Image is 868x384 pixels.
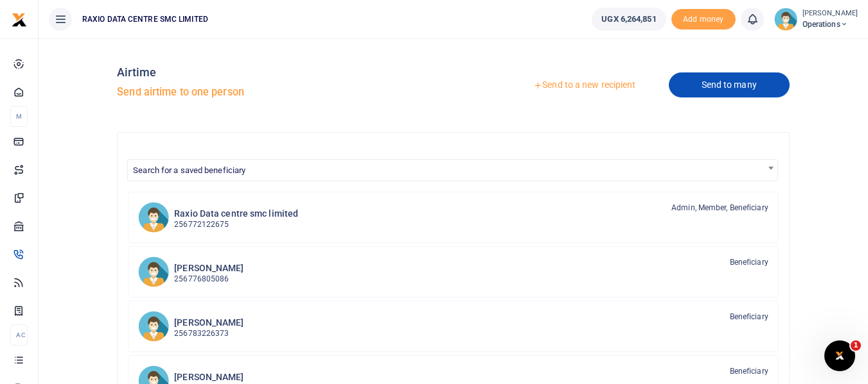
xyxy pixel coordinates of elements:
img: RDcsl [138,202,169,233]
h6: [PERSON_NAME] [174,263,244,274]
span: Beneficiary [730,311,768,322]
span: 1 [851,340,861,351]
span: Search for a saved beneficiary [127,159,778,181]
p: 256776805086 [174,273,244,285]
a: Send to a new recipient [500,74,668,97]
h4: Airtime [117,65,448,79]
a: RDcsl Raxio Data centre smc limited 256772122675 Admin, Member, Beneficiary [128,192,779,243]
a: logo-small logo-large logo-large [12,14,27,24]
span: Search for a saved beneficiary [133,165,245,175]
span: RAXIO DATA CENTRE SMC LIMITED [77,13,213,25]
img: EM [138,311,169,342]
img: profile-user [774,8,797,31]
li: M [10,106,28,127]
span: UGX 6,264,851 [601,13,656,26]
h6: [PERSON_NAME] [174,317,244,328]
a: profile-user [PERSON_NAME] Operations [774,8,858,31]
li: Toup your wallet [671,9,736,30]
img: MN [138,256,169,287]
a: Add money [671,13,736,23]
h6: Raxio Data centre smc limited [174,208,298,219]
a: EM [PERSON_NAME] 256783226373 Beneficiary [128,301,779,352]
a: UGX 6,264,851 [592,8,666,31]
li: Wallet ballance [587,8,671,31]
p: 256772122675 [174,219,298,231]
img: logo-small [12,12,27,28]
small: [PERSON_NAME] [802,8,858,19]
a: MN [PERSON_NAME] 256776805086 Beneficiary [128,246,779,297]
span: Admin, Member, Beneficiary [671,202,768,213]
h5: Send airtime to one person [117,86,448,99]
h6: [PERSON_NAME] [174,372,244,383]
span: Add money [671,9,736,30]
span: Beneficiary [730,256,768,268]
p: 256783226373 [174,328,244,340]
span: Beneficiary [730,365,768,377]
a: Send to many [669,72,790,97]
span: Operations [802,19,858,30]
iframe: Intercom live chat [824,340,855,371]
span: Search for a saved beneficiary [128,160,777,179]
li: Ac [10,324,28,346]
